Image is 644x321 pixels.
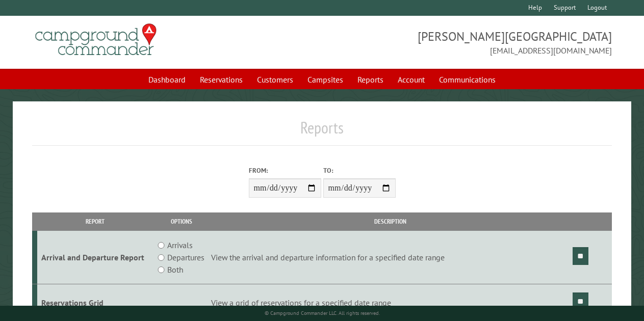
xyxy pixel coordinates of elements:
label: To: [323,166,396,175]
a: Reservations [194,70,249,89]
th: Options [153,212,210,230]
label: From: [249,166,321,175]
a: Customers [251,70,299,89]
td: View the arrival and departure information for a specified date range [210,231,571,284]
th: Description [210,212,571,230]
a: Account [392,70,431,89]
span: [PERSON_NAME][GEOGRAPHIC_DATA] [EMAIL_ADDRESS][DOMAIN_NAME] [322,28,612,57]
a: Campsites [301,70,349,89]
img: Campground Commander [32,20,160,60]
a: Communications [433,70,502,89]
h1: Reports [32,118,612,146]
small: © Campground Commander LLC. All rights reserved. [265,310,380,316]
label: Departures [167,251,204,263]
th: Report [37,212,153,230]
a: Dashboard [142,70,192,89]
label: Both [167,263,183,276]
td: Arrival and Departure Report [37,231,153,284]
a: Reports [351,70,390,89]
label: Arrivals [167,239,193,251]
